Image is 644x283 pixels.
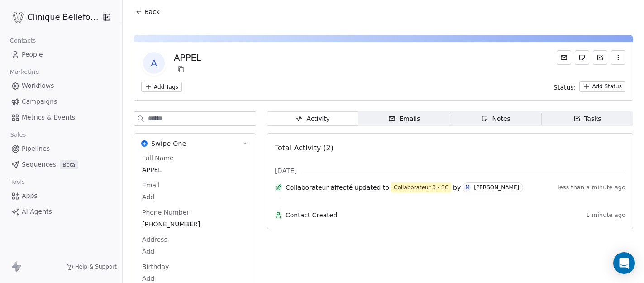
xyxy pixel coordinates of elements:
[22,50,43,59] span: People
[7,204,115,219] a: AI Agents
[130,4,165,20] button: Back
[75,263,117,270] span: Help & Support
[394,183,448,192] div: Collaborateur 3 - SC
[7,94,115,109] a: Campaigns
[22,81,54,91] span: Workflows
[388,114,420,124] div: Emails
[7,188,115,203] a: Apps
[22,144,50,153] span: Pipelines
[22,191,38,201] span: Apps
[142,220,248,229] span: [PHONE_NUMBER]
[275,166,297,175] span: [DATE]
[140,235,169,244] span: Address
[140,262,171,271] span: Birthday
[144,7,160,16] span: Back
[151,139,186,148] span: Swipe One
[7,141,115,156] a: Pipelines
[6,65,43,79] span: Marketing
[22,207,52,216] span: AI Agents
[6,128,30,142] span: Sales
[22,113,75,122] span: Metrics & Events
[474,184,519,191] div: [PERSON_NAME]
[140,208,191,217] span: Phone Number
[553,83,576,92] span: Status:
[140,181,162,190] span: Email
[142,247,248,256] span: Add
[143,52,165,74] span: A
[286,183,353,192] span: Collaborateur affecté
[354,183,389,192] span: updated to
[13,12,24,23] img: Logo_Bellefontaine_Black.png
[613,252,635,274] div: Open Intercom Messenger
[7,78,115,93] a: Workflows
[22,160,56,169] span: Sequences
[573,114,601,124] div: Tasks
[558,184,625,191] span: less than a minute ago
[286,211,582,220] span: Contact Created
[275,144,334,152] span: Total Activity (2)
[6,175,29,189] span: Tools
[11,10,97,25] button: Clinique Bellefontaine
[141,140,148,147] img: Swipe One
[27,11,100,23] span: Clinique Bellefontaine
[6,34,40,48] span: Contacts
[134,134,256,153] button: Swipe OneSwipe One
[66,263,117,270] a: Help & Support
[60,160,78,169] span: Beta
[7,110,115,125] a: Metrics & Events
[7,47,115,62] a: People
[466,184,470,191] div: M
[579,81,625,92] button: Add Status
[22,97,57,106] span: Campaigns
[142,274,248,283] span: Add
[481,114,510,124] div: Notes
[453,183,461,192] span: by
[7,157,115,172] a: SequencesBeta
[140,153,176,163] span: Full Name
[142,165,248,174] span: APPEL
[141,82,182,92] button: Add Tags
[174,51,201,64] div: APPEL
[142,192,248,201] span: Add
[586,211,625,219] span: 1 minute ago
